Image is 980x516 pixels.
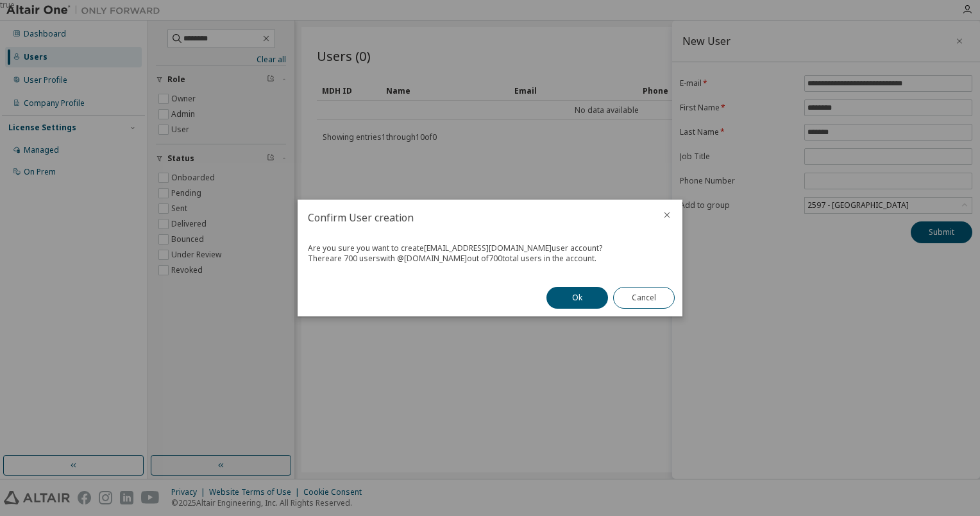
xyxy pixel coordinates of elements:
[298,200,652,236] h2: Confirm User creation
[308,254,672,264] div: There are 700 users with @ [DOMAIN_NAME] out of 700 total users in the account.
[308,243,672,254] div: Are you sure you want to create [EMAIL_ADDRESS][DOMAIN_NAME] user account?
[613,287,675,309] button: Cancel
[662,210,672,220] button: close
[546,287,608,309] button: Ok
